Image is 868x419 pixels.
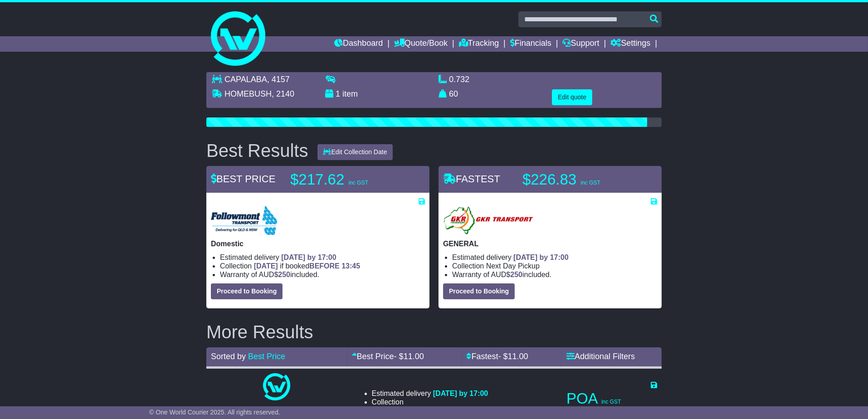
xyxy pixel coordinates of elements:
span: [DATE] by 17:00 [281,253,336,261]
span: $ [274,271,290,278]
p: Domestic [211,239,425,248]
a: Fastest- $11.00 [467,352,528,361]
span: inc GST [601,399,621,405]
span: , 4157 [267,75,290,84]
a: Best Price [248,352,285,361]
p: $226.83 [522,171,636,189]
span: © One World Courier 2025. All rights reserved. [149,409,280,416]
li: Warranty of AUD included. [220,270,425,279]
span: 1 [336,89,340,98]
span: item [342,89,358,98]
span: [DATE] by 17:00 [513,253,569,261]
span: 250 [510,271,522,278]
span: BEST PRICE [211,173,275,185]
span: [DATE] by 17:00 [433,390,488,397]
span: Next Day Pickup [486,262,540,270]
img: GKR: GENERAL [443,206,535,235]
a: Tracking [459,36,499,52]
span: 13:45 [341,262,360,270]
span: inc GST [348,180,368,186]
span: 11.00 [508,352,528,361]
li: Collection [372,398,488,406]
li: Estimated delivery [220,253,425,262]
button: Proceed to Booking [443,283,515,299]
a: Financials [510,36,551,52]
span: , 2140 [272,89,294,98]
h2: More Results [206,322,662,342]
button: Proceed to Booking [211,283,283,299]
li: Collection [220,262,425,270]
span: if booked [254,262,360,270]
span: BEFORE [309,262,340,270]
a: Additional Filters [566,352,635,361]
img: Followmont Transport: Domestic [211,206,277,235]
span: 0.732 [449,75,469,84]
p: GENERAL [443,239,657,248]
li: Estimated delivery [372,389,488,398]
a: Dashboard [334,36,383,52]
a: Best Price- $11.00 [352,352,424,361]
li: Warranty of AUD included. [452,270,657,279]
span: [DATE] [254,262,278,270]
p: POA [566,390,657,408]
span: 11.00 [404,352,424,361]
span: Sorted by [211,352,246,361]
a: Settings [610,36,650,52]
span: - $ [498,352,528,361]
span: FASTEST [443,173,500,185]
a: Support [563,36,600,52]
span: $ [506,271,522,278]
li: Collection [452,262,657,270]
span: 250 [278,271,290,278]
span: CAPALABA [224,75,267,84]
a: Quote/Book [394,36,448,52]
img: One World Courier: Same Day Nationwide(quotes take 0.5-1 hour) [263,373,290,400]
li: Estimated delivery [452,253,657,262]
span: 60 [449,89,458,98]
div: Best Results [202,141,313,161]
span: HOMEBUSH [224,89,272,98]
button: Edit quote [552,89,592,105]
p: $217.62 [290,171,404,189]
button: Edit Collection Date [317,144,393,160]
span: - $ [394,352,424,361]
span: inc GST [580,180,600,186]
